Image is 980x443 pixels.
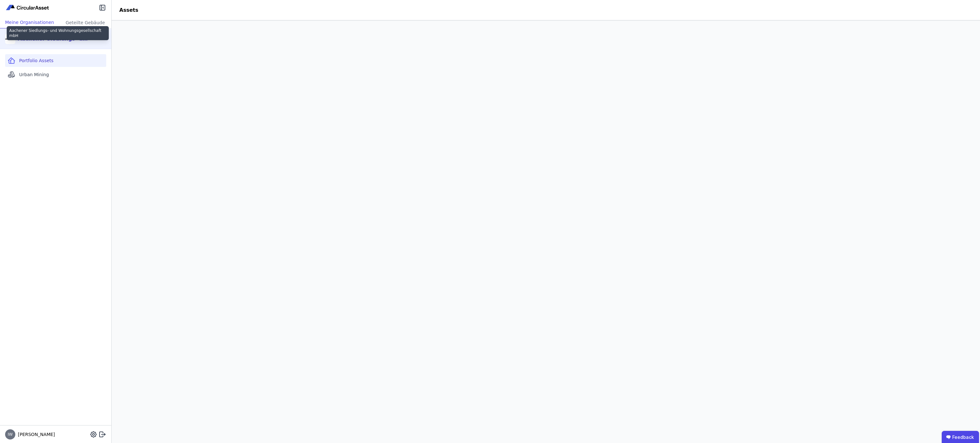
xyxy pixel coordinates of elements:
span: IW [8,432,12,436]
iframe: retool [112,20,980,443]
img: Concular [5,4,50,11]
img: Aachener Siedlungs- und Wohnungsgesellschaft mbH [5,34,15,44]
div: Assets [112,6,146,14]
span: Urban Mining [19,71,49,78]
div: Geteilte Gebäude [59,17,111,28]
span: Portfolio Assets [19,57,54,64]
span: [PERSON_NAME] [15,431,55,438]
